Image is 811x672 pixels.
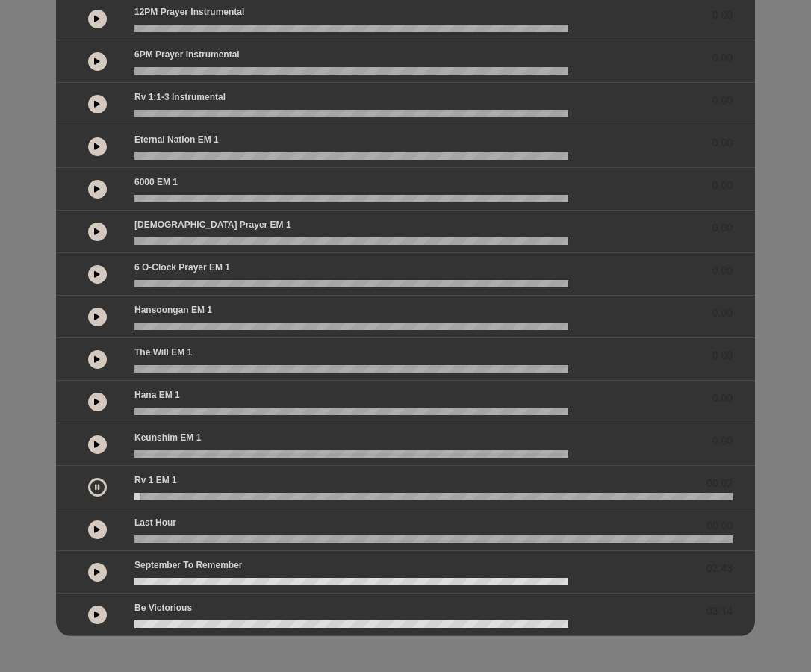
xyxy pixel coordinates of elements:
[712,348,733,364] span: 0.00
[712,50,733,66] span: 0.00
[706,518,733,534] span: 00:00
[134,431,201,444] p: Keunshim EM 1
[134,473,177,487] p: Rv 1 EM 1
[706,603,733,619] span: 03:14
[134,261,230,274] p: 6 o-clock prayer EM 1
[712,178,733,193] span: 0.00
[712,305,733,321] span: 0.00
[134,90,226,104] p: Rv 1:1-3 Instrumental
[134,559,243,572] p: September to Remember
[134,175,178,189] p: 6000 EM 1
[712,433,733,449] span: 0.00
[712,391,733,406] span: 0.00
[134,5,244,19] p: 12PM Prayer Instrumental
[134,133,219,146] p: Eternal Nation EM 1
[712,93,733,108] span: 0.00
[706,476,733,491] span: 00:02
[134,601,192,615] p: Be Victorious
[712,263,733,279] span: 0.00
[134,218,291,231] p: [DEMOGRAPHIC_DATA] prayer EM 1
[706,561,733,576] span: 02:43
[134,303,212,317] p: Hansoongan EM 1
[134,48,240,61] p: 6PM Prayer Instrumental
[134,388,180,402] p: Hana EM 1
[712,220,733,236] span: 0.00
[134,346,192,359] p: The Will EM 1
[712,7,733,23] span: 0.00
[134,516,176,529] p: Last Hour
[712,135,733,151] span: 0.00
